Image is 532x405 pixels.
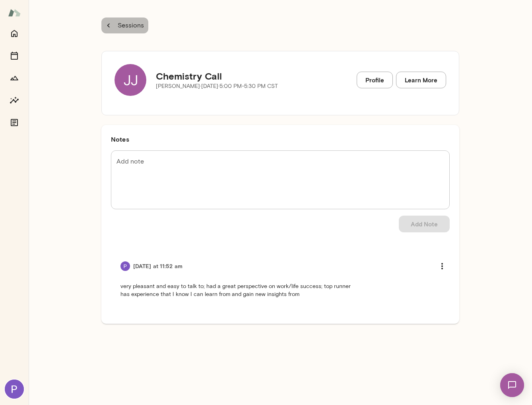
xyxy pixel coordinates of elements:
[396,72,446,88] a: Learn More
[434,258,450,275] button: more
[357,72,393,88] a: Profile
[101,18,148,33] button: Sessions
[156,82,278,90] p: [PERSON_NAME] · [DATE] · 5:00 PM-5:30 PM CST
[6,25,22,41] button: Home
[6,48,22,64] button: Sessions
[6,70,22,86] button: Growth Plan
[120,261,130,271] img: Priscilla Romero
[116,21,144,30] p: Sessions
[8,5,21,20] img: Mento
[6,92,22,108] button: Insights
[133,262,183,270] h6: [DATE] at 11:52 am
[120,282,440,298] p: very pleasant and easy to talk to; had a great perspective on work/life success; top runner has e...
[111,134,450,144] h6: Notes
[5,380,24,399] img: Priscilla Romero
[115,64,146,96] div: JJ
[156,70,278,82] h5: Chemistry Call
[6,115,22,130] button: Documents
